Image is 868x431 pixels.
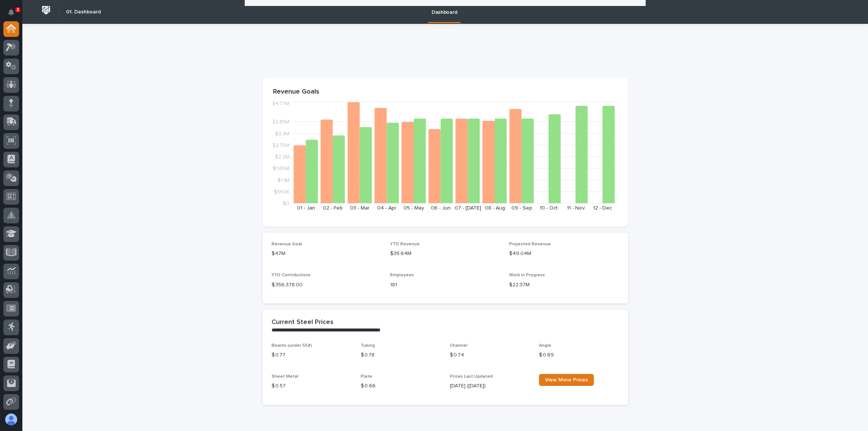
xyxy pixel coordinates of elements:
img: Workspace Logo [39,3,53,17]
text: 05 - May [404,205,424,211]
p: $ 0.69 [539,351,619,359]
text: 04 - Apr [377,205,397,211]
span: Revenue Goal [272,242,302,246]
p: Revenue Goals [273,88,618,96]
span: Channel [450,343,467,348]
p: $ 0.74 [450,351,530,359]
text: 10 - Oct [540,205,558,211]
span: Employees [390,273,414,277]
span: Sheet Metal [272,374,298,379]
span: Plate [361,374,372,379]
span: YTD Revenue [390,242,420,246]
p: $ 0.78 [361,351,441,359]
p: $22.37M [509,281,619,289]
tspan: $1.1M [278,178,289,183]
h2: Current Steel Prices [272,318,333,327]
tspan: $0 [283,201,289,206]
button: Notifications [3,4,19,20]
text: 09 - Sep [511,205,532,211]
p: 3 [16,7,19,12]
span: Beams (under 55#) [272,343,312,348]
p: $ 0.57 [272,382,352,390]
tspan: $4.77M [272,101,289,107]
tspan: $2.75M [272,143,289,148]
text: 06 - Jun [431,205,451,211]
tspan: $1.65M [273,166,289,172]
text: 12 - Dec [593,205,612,211]
text: 03 - Mar [350,205,370,211]
text: 07 - [DATE] [454,205,481,211]
tspan: $3.85M [272,120,289,125]
p: 181 [390,281,500,289]
p: $ 356,378.00 [272,281,382,289]
text: 11 - Nov [567,205,585,211]
span: YTD Contributions [272,273,311,277]
span: Projected Revenue [509,242,551,246]
text: 02 - Feb [323,205,343,211]
text: 08 - Aug [485,205,505,211]
p: $35.64M [390,250,500,258]
tspan: $550K [274,189,289,195]
p: $47M [272,250,382,258]
span: Work in Progress [509,273,545,277]
a: View More Prices [539,374,594,386]
tspan: $3.3M [275,131,289,136]
span: Prices Last Updated [450,374,493,379]
text: 01 - Jan [297,205,315,211]
p: $ 0.66 [361,382,441,390]
p: $49.04M [509,250,619,258]
h2: 01. Dashboard [66,9,101,15]
span: View More Prices [545,377,588,383]
span: Tubing [361,343,375,348]
tspan: $2.2M [275,154,289,160]
span: Angle [539,343,551,348]
div: Notifications3 [9,9,19,21]
p: [DATE] ([DATE]) [450,382,530,390]
p: $ 0.77 [272,351,352,359]
button: users-avatar [3,412,19,427]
